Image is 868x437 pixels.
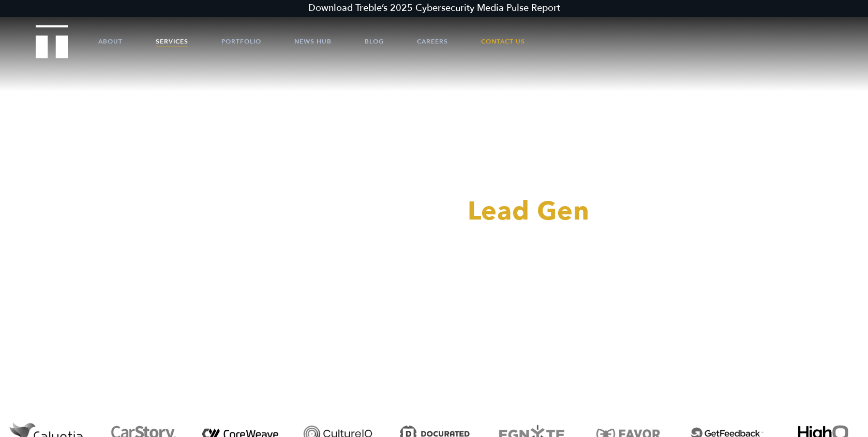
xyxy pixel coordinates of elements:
[98,26,123,57] a: About
[417,26,448,57] a: Careers
[221,26,261,57] a: Portfolio
[294,26,332,57] a: News Hub
[481,26,525,57] a: Contact Us
[36,25,68,58] img: Treble logo
[365,26,384,57] a: Blog
[156,26,188,57] a: Services
[468,194,590,229] span: Lead Gen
